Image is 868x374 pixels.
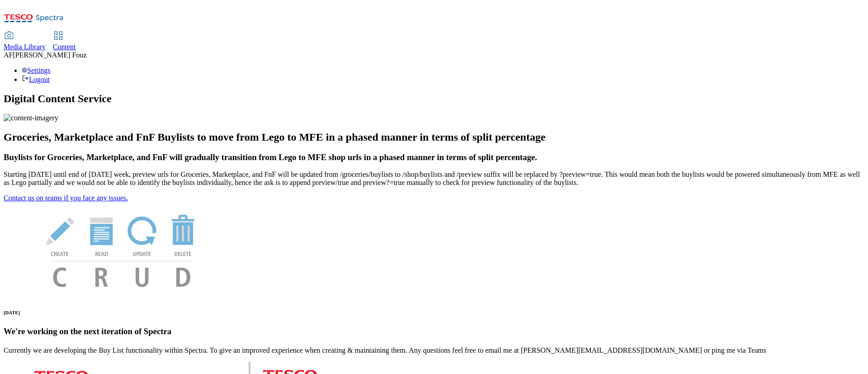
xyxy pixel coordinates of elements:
[4,152,864,162] h3: Buylists for Groceries, Marketplace, and FnF will gradually transition from Lego to MFE shop urls...
[22,76,50,83] a: Logout
[4,114,58,122] img: content-imagery
[4,202,239,297] img: News Image
[4,327,864,336] h3: We're working on the next iteration of Spectra
[4,170,864,187] p: Starting [DATE] until end of [DATE] week, preview urls for Groceries, Marketplace, and FnF will b...
[4,93,864,105] h1: Digital Content Service
[4,346,864,355] p: Currently we are developing the Buy List functionality within Spectra. To give an improved experi...
[4,32,46,51] a: Media Library
[4,131,864,143] h2: Groceries, Marketplace and FnF Buylists to move from Lego to MFE in a phased manner in terms of s...
[4,51,13,59] span: AF
[13,51,86,59] span: [PERSON_NAME] Fouz
[53,32,76,51] a: Content
[53,43,76,51] span: Content
[22,66,51,74] a: Settings
[4,43,46,51] span: Media Library
[4,194,128,202] a: Contact us on teams if you face any issues.
[4,310,864,315] h6: [DATE]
